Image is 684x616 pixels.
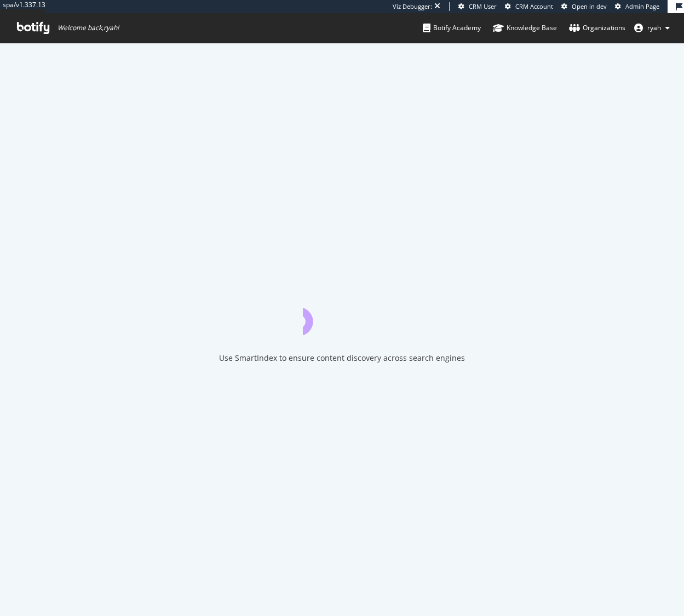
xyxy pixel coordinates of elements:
a: Organizations [569,13,625,43]
div: Viz Debugger: [393,2,432,11]
div: animation [303,296,382,335]
a: Open in dev [561,2,607,11]
div: Use SmartIndex to ensure content discovery across search engines [219,353,465,364]
span: CRM Account [515,2,553,10]
a: Botify Academy [423,13,481,43]
a: CRM Account [505,2,553,11]
span: Open in dev [572,2,607,10]
div: Knowledge Base [493,22,557,33]
a: Admin Page [615,2,659,11]
span: Welcome back, ryah ! [58,24,119,32]
span: ryah [647,23,661,32]
a: Knowledge Base [493,13,557,43]
a: CRM User [458,2,497,11]
div: Botify Academy [423,22,481,33]
div: Organizations [569,22,625,33]
span: CRM User [469,2,497,10]
button: ryah [625,19,679,37]
span: Admin Page [625,2,659,10]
